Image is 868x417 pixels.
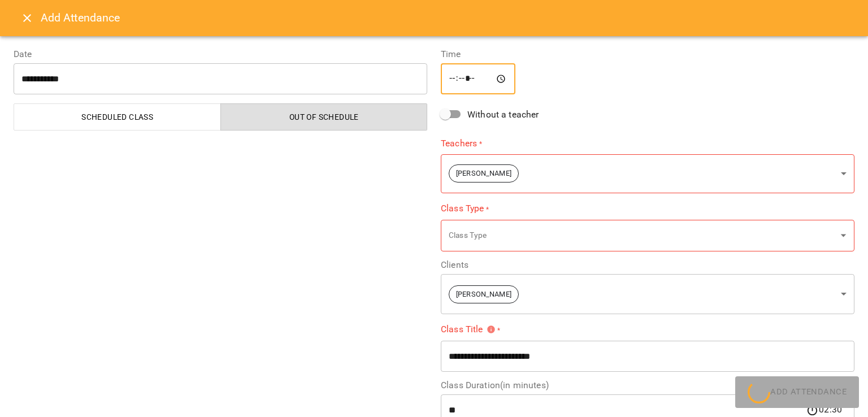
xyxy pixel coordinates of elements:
div: Class Type [441,219,854,251]
span: [PERSON_NAME] [449,289,518,300]
label: Date [14,50,427,59]
span: [PERSON_NAME] [449,168,518,179]
span: Without a teacher [467,108,539,121]
button: Close [14,5,41,32]
h6: Add Attendance [41,9,120,27]
div: [PERSON_NAME] [441,154,854,193]
label: Teachers [441,137,854,150]
button: Scheduled class [14,103,221,131]
label: Clients [441,260,854,270]
span: Scheduled class [21,110,214,124]
span: Out of Schedule [228,110,421,124]
svg: Please specify class title or select clients [487,325,496,334]
div: [PERSON_NAME] [441,274,854,314]
label: Class Duration(in minutes) [441,381,854,390]
label: Class Type [441,202,854,215]
button: Out of Schedule [220,103,428,131]
p: Class Type [449,230,836,241]
label: Time [441,50,854,59]
span: Class Title [441,325,496,334]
